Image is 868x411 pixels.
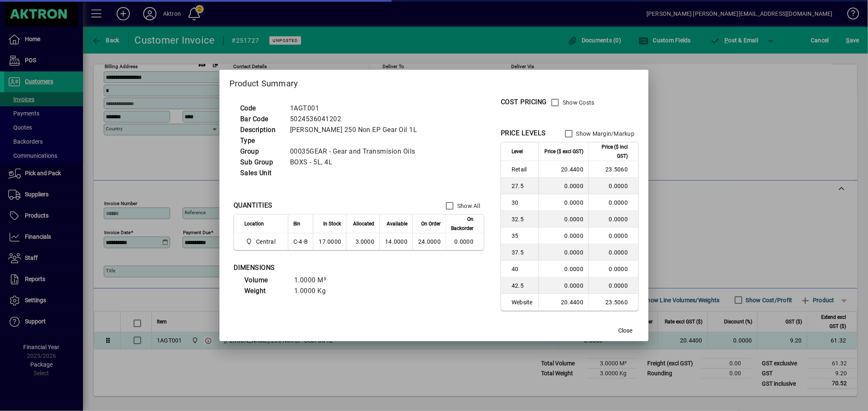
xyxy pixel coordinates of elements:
[236,168,286,179] td: Sales Unit
[588,277,638,294] td: 0.0000
[236,125,286,135] td: Description
[539,261,588,277] td: 0.0000
[240,286,290,296] td: Weight
[539,294,588,311] td: 20.4400
[512,232,534,240] span: 35
[512,198,534,207] span: 30
[588,178,638,194] td: 0.0000
[219,70,649,94] h2: Product Summary
[612,323,639,338] button: Close
[588,161,638,178] td: 23.5060
[539,161,588,178] td: 20.4400
[236,103,286,114] td: Code
[286,125,427,135] td: [PERSON_NAME] 250 Non EP Gear Oil 1L
[539,228,588,244] td: 0.0000
[588,261,638,277] td: 0.0000
[353,219,374,228] span: Allocated
[419,238,441,245] span: 24.0000
[512,298,534,306] span: Website
[236,114,286,125] td: Bar Code
[561,98,595,107] label: Show Costs
[456,202,480,210] label: Show All
[346,233,379,250] td: 3.0000
[539,211,588,228] td: 0.0000
[286,146,427,157] td: 00035GEAR - Gear and Transmision Oils
[286,103,427,114] td: 1AGT001
[288,233,313,250] td: C-4-B
[313,233,346,250] td: 17.0000
[244,237,279,247] span: Central
[512,215,534,223] span: 32.5
[588,211,638,228] td: 0.0000
[512,147,523,156] span: Level
[236,135,286,146] td: Type
[575,130,635,138] label: Show Margin/Markup
[290,275,340,286] td: 1.0000 M³
[588,294,638,311] td: 23.5060
[501,128,546,138] div: PRICE LEVELS
[501,97,547,107] div: COST PRICING
[293,219,300,228] span: Bin
[286,157,427,168] td: BOXS - 5L, 4L
[236,146,286,157] td: Group
[379,233,412,250] td: 14.0000
[236,157,286,168] td: Sub Group
[588,244,638,261] td: 0.0000
[539,178,588,194] td: 0.0000
[539,277,588,294] td: 0.0000
[512,182,534,190] span: 27.5
[512,248,534,257] span: 37.5
[512,281,534,290] span: 42.5
[234,201,273,210] div: QUANTITIES
[234,263,441,273] div: DIMENSIONS
[539,244,588,261] td: 0.0000
[256,237,276,246] span: Central
[387,219,407,228] span: Available
[451,215,473,233] span: On Backorder
[290,286,340,296] td: 1.0000 Kg
[594,142,628,161] span: Price ($ incl GST)
[618,326,632,335] span: Close
[421,219,441,228] span: On Order
[446,233,484,250] td: 0.0000
[244,219,264,228] span: Location
[544,147,583,156] span: Price ($ excl GST)
[323,219,341,228] span: In Stock
[286,114,427,125] td: 5024536041202
[512,265,534,273] span: 40
[539,194,588,211] td: 0.0000
[240,275,290,286] td: Volume
[588,194,638,211] td: 0.0000
[588,228,638,244] td: 0.0000
[512,165,534,174] span: Retail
